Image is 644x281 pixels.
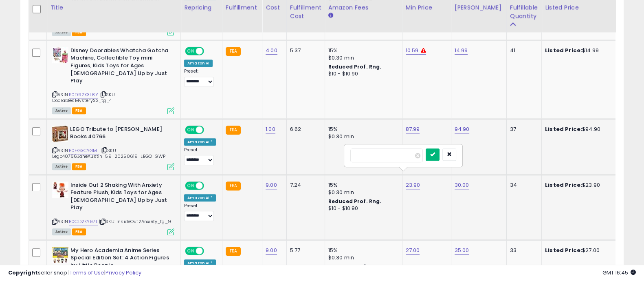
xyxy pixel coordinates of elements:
[602,269,636,277] span: 2025-09-8 16:45 GMT
[186,247,196,254] span: ON
[52,126,68,142] img: 51yew4gbsfL._SL40_.jpg
[52,47,174,113] div: ASIN:
[72,107,86,114] span: FBA
[203,48,216,55] span: OFF
[184,203,216,221] div: Preset:
[203,182,216,189] span: OFF
[186,48,196,55] span: ON
[52,147,165,159] span: | SKU: Lego40766JaneAustin_59_20250619_LEGO_GWP
[328,205,396,212] div: $10 - $10.90
[266,181,277,189] a: 9.00
[226,247,241,256] small: FBA
[203,126,216,133] span: OFF
[328,12,333,19] small: Amazon Fees.
[52,163,71,170] span: All listings currently available for purchase on Amazon
[328,71,396,77] div: $10 - $10.90
[545,47,613,54] div: $14.99
[226,47,241,56] small: FBA
[328,247,396,254] div: 15%
[328,189,396,196] div: $0.30 min
[510,181,535,189] div: 34
[406,246,420,254] a: 27.00
[406,181,420,189] a: 23.90
[266,246,277,254] a: 9.00
[406,125,420,133] a: 87.99
[186,182,196,189] span: ON
[184,194,216,201] div: Amazon AI *
[52,228,71,235] span: All listings currently available for purchase on Amazon
[328,3,399,12] div: Amazon Fees
[510,126,535,133] div: 37
[290,247,319,254] div: 5.77
[69,147,99,154] a: B0FG3CYGML
[510,247,535,254] div: 33
[184,147,216,165] div: Preset:
[8,269,38,277] strong: Copyright
[226,181,241,190] small: FBA
[52,47,68,63] img: 51olbL0NnGL._SL40_.jpg
[203,247,216,254] span: OFF
[226,3,259,12] div: Fulfillment
[545,247,613,254] div: $27.00
[226,126,241,135] small: FBA
[328,133,396,140] div: $0.30 min
[545,3,615,12] div: Listed Price
[52,181,68,198] img: 412knD89eOL._SL40_.jpg
[328,126,396,133] div: 15%
[545,46,582,54] b: Listed Price:
[328,47,396,54] div: 15%
[290,3,321,20] div: Fulfillment Cost
[70,247,169,272] b: My Hero Academia Anime Series Special Edition Set: 4 Action Figures by Little People
[184,3,219,12] div: Repricing
[70,269,104,277] a: Terms of Use
[184,60,213,67] div: Amazon AI
[328,254,396,261] div: $0.30 min
[510,3,538,20] div: Fulfillable Quantity
[328,63,382,70] b: Reduced Prof. Rng.
[510,47,535,54] div: 41
[455,46,468,55] a: 14.99
[266,125,275,133] a: 1.00
[266,3,283,12] div: Cost
[406,3,448,12] div: Min Price
[184,138,216,146] div: Amazon AI *
[70,126,169,143] b: LEGO Tribute to [PERSON_NAME] Books 40766
[420,48,426,53] i: Min price is in the reduced profit range.
[290,126,319,133] div: 6.62
[50,3,177,12] div: Title
[52,181,174,235] div: ASIN:
[184,69,216,86] div: Preset:
[328,198,382,205] b: Reduced Prof. Rng.
[72,163,86,170] span: FBA
[52,247,68,263] img: 51G9cY59vtL._SL40_.jpg
[69,91,98,98] a: B0D92X3L8Y
[72,228,86,235] span: FBA
[328,181,396,189] div: 15%
[455,246,469,254] a: 35.00
[99,218,171,225] span: | SKU: InsideOut2Anxiety_tg_9
[8,269,141,277] div: seller snap | |
[290,181,319,189] div: 7.24
[455,3,503,12] div: [PERSON_NAME]
[455,125,470,133] a: 94.90
[545,126,613,133] div: $94.90
[52,126,174,169] div: ASIN:
[406,46,419,55] a: 10.59
[545,181,582,189] b: Listed Price:
[545,125,582,133] b: Listed Price:
[545,246,582,254] b: Listed Price:
[290,47,319,54] div: 5.37
[455,181,469,189] a: 30.00
[52,107,71,114] span: All listings currently available for purchase on Amazon
[52,91,116,104] span: | SKU: DoorablesMysteryS2_tg_4
[70,47,169,87] b: Disney Doorables Whatcha Gotcha Machine, Collectible Toy mini Figures, Kids Toys for Ages [DEMOGR...
[106,269,141,277] a: Privacy Policy
[328,54,396,62] div: $0.30 min
[545,181,613,189] div: $23.90
[266,46,277,55] a: 4.00
[70,181,169,214] b: Inside Out 2 Shaking With Anxiety Feature Plush, Kids Toys for Ages [DEMOGRAPHIC_DATA] Up by Just...
[186,126,196,133] span: ON
[69,218,98,225] a: B0CD2KY97L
